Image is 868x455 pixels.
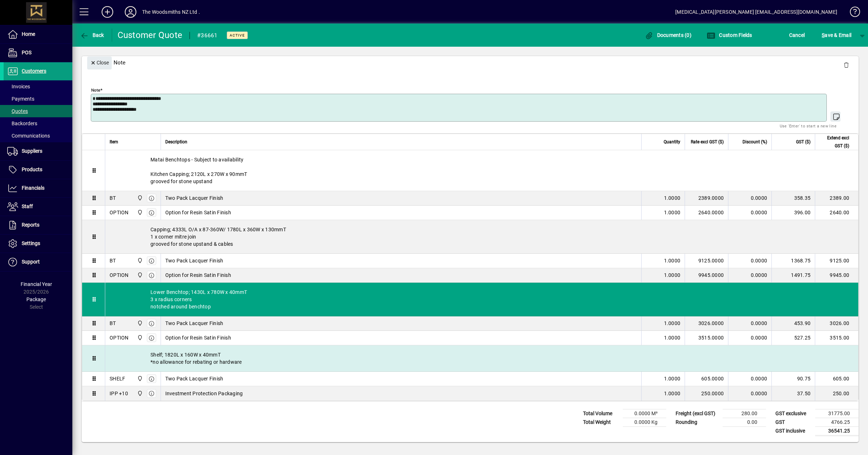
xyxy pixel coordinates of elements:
[135,271,144,279] span: The Woodsmiths
[815,191,858,206] td: 2389.00
[110,271,129,279] div: OPTION
[4,93,72,105] a: Payments
[22,222,39,228] span: Reports
[772,426,815,435] td: GST inclusive
[110,209,129,216] div: OPTION
[664,138,680,146] span: Quantity
[664,209,681,216] span: 1.0000
[771,386,815,401] td: 37.50
[675,6,837,18] div: [MEDICAL_DATA][PERSON_NAME] [EMAIL_ADDRESS][DOMAIN_NAME]
[4,235,72,253] a: Settings
[135,194,144,202] span: The Woodsmiths
[689,209,724,216] div: 2640.0000
[815,409,859,418] td: 31775.00
[796,138,810,146] span: GST ($)
[838,56,855,74] button: Delete
[689,257,724,264] div: 9125.0000
[664,390,681,397] span: 1.0000
[664,375,681,382] span: 1.0000
[771,316,815,331] td: 453.90
[21,281,52,287] span: Financial Year
[7,84,30,89] span: Invoices
[165,209,231,216] span: Option for Resin Satin Finish
[644,32,692,38] span: Documents (0)
[4,80,72,93] a: Invoices
[165,138,187,146] span: Description
[22,31,35,37] span: Home
[26,296,46,302] span: Package
[771,268,815,283] td: 1491.75
[664,320,681,327] span: 1.0000
[838,62,855,68] app-page-header-button: Delete
[165,194,224,202] span: Two Pack Lacquer Finish
[689,375,724,382] div: 605.0000
[705,29,754,42] button: Custom Fields
[579,409,623,418] td: Total Volume
[4,105,72,117] a: Quotes
[7,96,34,102] span: Payments
[165,257,224,264] span: Two Pack Lacquer Finish
[689,320,724,327] div: 3026.0000
[142,6,200,18] div: The Woodsmiths NZ Ltd .
[90,57,109,69] span: Close
[110,320,116,327] div: BT
[723,409,766,418] td: 280.00
[110,375,125,382] div: SHELF
[664,257,681,264] span: 1.0000
[664,194,681,202] span: 1.0000
[4,130,72,142] a: Communications
[7,108,28,114] span: Quotes
[105,345,858,371] div: Shelf; 1820L x 160W x 40mmT *no allowance for rebating or hardware
[689,194,724,202] div: 2389.0000
[664,334,681,341] span: 1.0000
[110,390,128,397] div: IPP +10
[85,59,114,66] app-page-header-button: Close
[815,426,859,435] td: 36541.25
[135,375,144,383] span: The Woodsmiths
[118,29,183,41] div: Customer Quote
[105,150,858,191] div: Matai Benchtops - Subject to availability Kitchen Capping; 2120L x 270W x 90mmT grooved for stone...
[728,386,771,401] td: 0.0000
[82,49,859,76] div: Note
[135,389,144,397] span: The Woodsmiths
[820,134,849,150] span: Extend excl GST ($)
[672,409,723,418] td: Freight (excl GST)
[818,29,855,42] button: Save & Email
[165,334,231,341] span: Option for Resin Satin Finish
[7,121,37,126] span: Backorders
[135,334,144,342] span: The Woodsmiths
[815,316,858,331] td: 3026.00
[4,117,72,130] a: Backorders
[78,29,106,42] button: Back
[623,409,666,418] td: 0.0000 M³
[771,331,815,345] td: 527.25
[110,138,118,146] span: Item
[230,33,245,38] span: Active
[728,316,771,331] td: 0.0000
[789,29,805,41] span: Cancel
[4,142,72,160] a: Suppliers
[110,257,116,264] div: BT
[22,240,40,246] span: Settings
[119,5,142,18] button: Profile
[780,122,837,130] mat-hint: Use 'Enter' to start a new line
[815,372,858,386] td: 605.00
[623,418,666,426] td: 0.0000 Kg
[822,32,825,38] span: S
[689,334,724,341] div: 3515.0000
[664,271,681,279] span: 1.0000
[135,319,144,327] span: The Woodsmiths
[815,386,858,401] td: 250.00
[22,185,44,191] span: Financials
[72,29,112,42] app-page-header-button: Back
[7,133,50,139] span: Communications
[110,194,116,202] div: BT
[87,56,112,69] button: Close
[707,32,752,38] span: Custom Fields
[772,409,815,418] td: GST exclusive
[165,320,224,327] span: Two Pack Lacquer Finish
[165,271,231,279] span: Option for Resin Satin Finish
[672,418,723,426] td: Rounding
[771,254,815,268] td: 1368.75
[135,257,144,265] span: The Woodsmiths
